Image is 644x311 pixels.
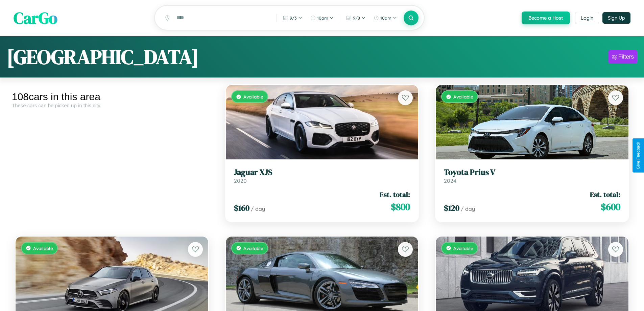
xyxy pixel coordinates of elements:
span: 2024 [444,177,456,184]
button: 9/8 [343,13,369,23]
button: 10am [370,13,400,23]
button: 9/3 [280,13,306,23]
span: 10am [380,15,391,21]
span: $ 160 [234,202,249,214]
span: Available [243,94,263,99]
button: Become a Host [522,12,570,24]
span: $ 800 [391,200,410,214]
h3: Jaguar XJS [234,168,410,177]
div: These cars can be picked up in this city. [12,103,212,108]
div: Filters [618,53,634,60]
span: Est. total: [590,190,620,199]
a: Jaguar XJS2020 [234,168,410,184]
h3: Toyota Prius V [444,168,620,177]
span: 9 / 8 [353,15,360,21]
span: 10am [317,15,328,21]
span: 9 / 3 [290,15,297,21]
div: Give Feedback [636,142,641,169]
span: / day [251,205,265,212]
span: Available [453,94,473,99]
button: Sign Up [602,12,630,24]
span: $ 120 [444,202,459,214]
span: / day [461,205,475,212]
span: Est. total: [380,190,410,199]
h1: [GEOGRAPHIC_DATA] [7,43,199,71]
div: 108 cars in this area [12,91,212,103]
button: Login [575,12,599,24]
span: CarGo [14,7,57,29]
span: Available [243,245,263,251]
button: Filters [609,50,637,64]
button: 10am [307,13,337,23]
a: Toyota Prius V2024 [444,168,620,184]
span: 2020 [234,177,247,184]
span: Available [33,245,53,251]
span: $ 600 [601,200,620,214]
span: Available [453,245,473,251]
